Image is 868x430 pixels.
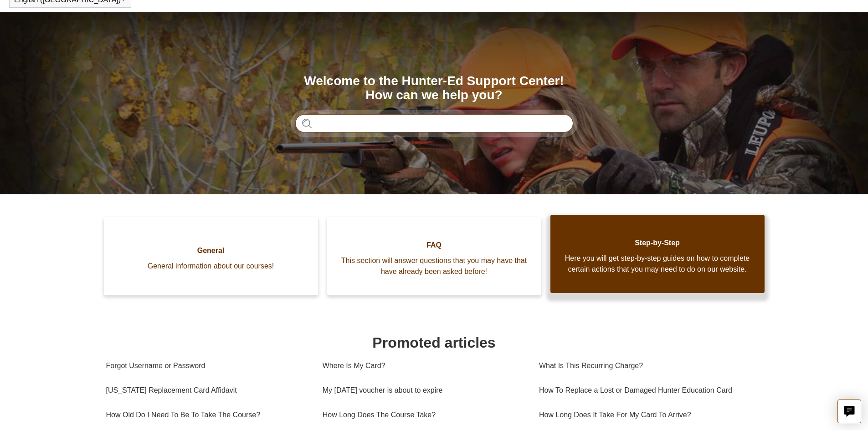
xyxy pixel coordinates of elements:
[295,74,573,102] h1: Welcome to the Hunter-Ed Support Center! How can we help you?
[323,403,525,427] a: How Long Does The Course Take?
[106,354,309,378] a: Forgot Username or Password
[564,253,751,275] span: Here you will get step-by-step guides on how to complete certain actions that you may need to do ...
[323,378,525,403] a: My [DATE] voucher is about to expire
[539,354,755,378] a: What Is This Recurring Charge?
[106,332,762,354] h1: Promoted articles
[341,255,528,277] span: This section will answer questions that you may have that have already been asked before!
[550,215,765,293] a: Step-by-Step Here you will get step-by-step guides on how to complete certain actions that you ma...
[837,400,861,423] button: Live chat
[539,403,755,427] a: How Long Does It Take For My Card To Arrive?
[323,354,525,378] a: Where Is My Card?
[104,217,318,295] a: General General information about our courses!
[295,114,573,132] input: Search
[564,238,751,248] span: Step-by-Step
[539,378,755,403] a: How To Replace a Lost or Damaged Hunter Education Card
[106,378,309,403] a: [US_STATE] Replacement Card Affidavit
[327,217,541,295] a: FAQ This section will answer questions that you may have that have already been asked before!
[106,403,309,427] a: How Old Do I Need To Be To Take The Course?
[341,240,528,251] span: FAQ
[118,261,304,272] span: General information about our courses!
[118,245,304,256] span: General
